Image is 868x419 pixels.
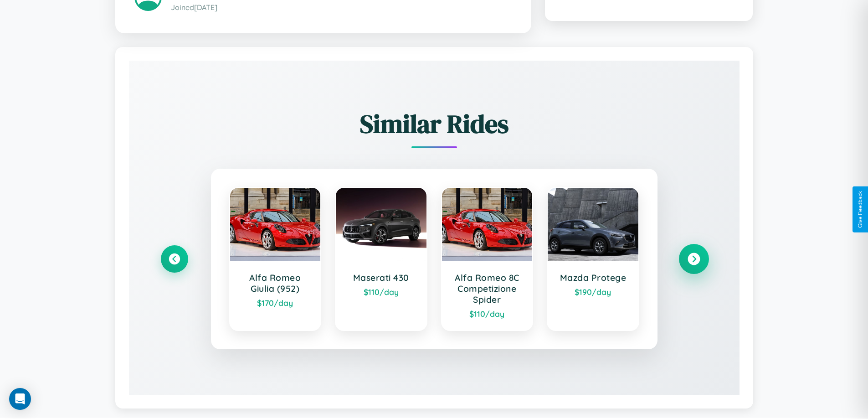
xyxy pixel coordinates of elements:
div: Open Intercom Messenger [9,388,31,410]
p: Joined [DATE] [171,1,512,14]
h3: Mazda Protege [557,272,629,283]
h3: Maserati 430 [345,272,417,283]
h2: Similar Rides [161,106,708,141]
div: $ 170 /day [239,298,312,308]
div: $ 110 /day [451,309,524,319]
div: $ 110 /day [345,287,417,297]
a: Alfa Romeo Giulia (952)$170/day [229,187,322,331]
h3: Alfa Romeo 8C Competizione Spider [451,272,524,305]
a: Mazda Protege$190/day [547,187,639,331]
h3: Alfa Romeo Giulia (952) [239,272,312,294]
a: Alfa Romeo 8C Competizione Spider$110/day [441,187,534,331]
div: Give Feedback [857,191,863,228]
a: Maserati 430$110/day [335,187,427,331]
div: $ 190 /day [557,287,629,297]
